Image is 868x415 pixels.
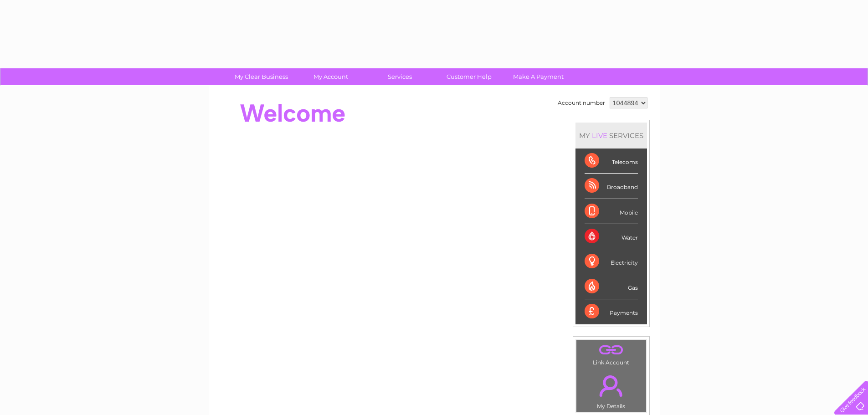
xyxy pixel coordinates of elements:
[431,68,507,85] a: Customer Help
[579,370,644,402] a: .
[575,123,647,149] div: MY SERVICES
[579,342,644,358] a: .
[585,274,638,299] div: Gas
[362,68,437,85] a: Services
[293,68,368,85] a: My Account
[585,249,638,274] div: Electricity
[501,68,576,85] a: Make A Payment
[585,149,638,174] div: Telecoms
[224,68,299,85] a: My Clear Business
[585,224,638,249] div: Water
[585,199,638,224] div: Mobile
[555,95,607,111] td: Account number
[576,368,647,412] td: My Details
[585,174,638,199] div: Broadband
[576,339,647,368] td: Link Account
[590,131,609,140] div: LIVE
[585,299,638,324] div: Payments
